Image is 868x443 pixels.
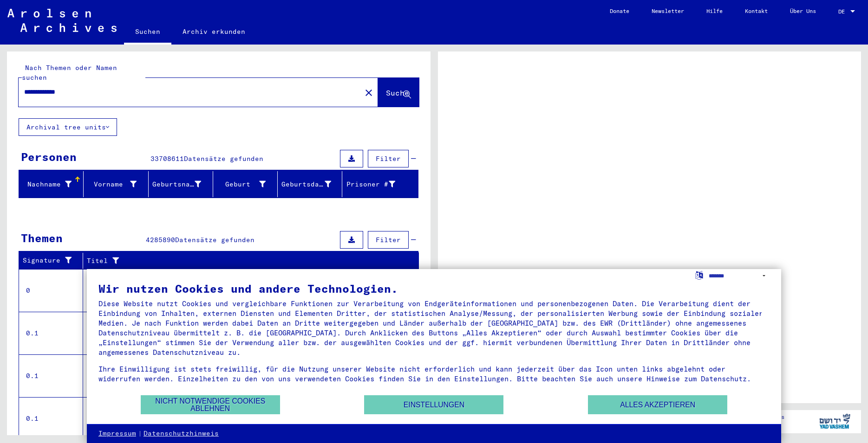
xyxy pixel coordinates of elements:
[87,177,148,192] div: Vorname
[21,148,77,165] div: Personen
[152,177,213,192] div: Geburtsname
[368,150,409,167] button: Filter
[87,256,400,266] div: Titel
[19,354,83,397] td: 0.1
[281,177,343,192] div: Geburtsdatum
[124,20,171,45] a: Suchen
[363,87,374,98] mat-icon: close
[588,395,727,414] button: Alles akzeptieren
[19,397,83,440] td: 0.1
[278,171,342,197] mat-header-cell: Geburtsdatum
[98,283,770,294] div: Wir nutzen Cookies und andere Technologien.
[87,253,410,268] div: Titel
[7,9,117,32] img: Arolsen_neg.svg
[19,118,117,136] button: Archival tree units
[838,8,848,15] span: DE
[364,395,503,414] button: Einstellungen
[87,180,136,189] div: Vorname
[171,20,256,43] a: Archiv erkunden
[376,236,401,244] span: Filter
[19,269,83,312] td: 0
[346,180,395,189] div: Prisoner #
[213,171,278,197] mat-header-cell: Geburt‏
[141,395,280,414] button: Nicht notwendige Cookies ablehnen
[98,299,770,357] div: Diese Website nutzt Cookies und vergleichbare Funktionen zur Verarbeitung von Endgeräteinformatio...
[346,177,406,192] div: Prisoner #
[376,154,401,163] span: Filter
[386,88,409,97] span: Suche
[23,177,83,192] div: Nachname
[152,180,201,189] div: Geburtsname
[175,236,255,244] span: Datensätze gefunden
[378,78,419,107] button: Suche
[23,180,72,189] div: Nachname
[84,171,148,197] mat-header-cell: Vorname
[23,253,85,268] div: Signature
[150,154,184,163] span: 33708611
[184,154,263,163] span: Datensätze gefunden
[98,364,770,384] div: Ihre Einwilligung ist stets freiwillig, für die Nutzung unserer Website nicht erforderlich und ka...
[19,312,83,354] td: 0.1
[359,83,378,102] button: Clear
[694,270,704,279] label: Sprache auswählen
[98,429,136,438] a: Impressum
[22,64,117,82] mat-label: Nach Themen oder Namen suchen
[217,177,277,192] div: Geburt‏
[342,171,418,197] mat-header-cell: Prisoner #
[368,231,409,249] button: Filter
[146,236,175,244] span: 4285890
[217,180,266,189] div: Geburt‏
[817,410,852,433] img: yv_logo.png
[21,230,63,246] div: Themen
[149,171,213,197] mat-header-cell: Geburtsname
[281,180,331,189] div: Geburtsdatum
[19,171,84,197] mat-header-cell: Nachname
[23,256,76,265] div: Signature
[709,269,770,282] select: Sprache auswählen
[144,429,219,438] a: Datenschutzhinweis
